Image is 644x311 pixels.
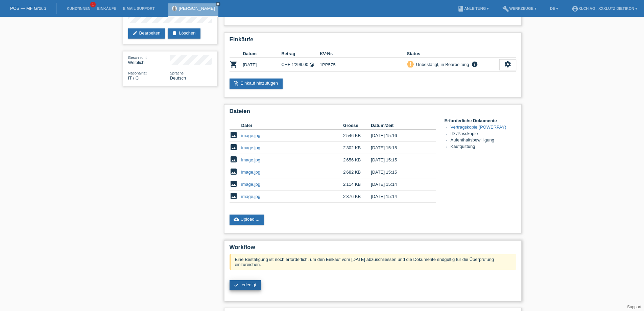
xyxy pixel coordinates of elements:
span: Sprache [170,71,184,75]
li: Aufenthaltsbewilligung [451,137,516,144]
a: Vertragskopie (POWERPAY) [451,125,506,130]
td: CHF 1'299.00 [281,58,320,72]
td: [DATE] [243,58,282,72]
i: POSP00026078 [230,60,238,68]
span: 1 [90,2,96,7]
i: priority_high [408,62,413,66]
i: 12 Raten [309,62,314,67]
th: Datum [243,50,282,58]
i: check [234,282,239,288]
i: account_circle [572,5,578,12]
a: Kund*innen [63,6,94,10]
span: Nationalität [128,71,147,75]
i: image [230,155,238,163]
td: [DATE] 15:14 [371,178,426,191]
span: Deutsch [170,75,186,81]
a: [PERSON_NAME] [179,6,215,11]
th: Status [407,50,499,58]
a: image.jpg [241,194,260,199]
td: 2'656 KB [343,154,371,166]
a: check erledigt [230,280,261,290]
i: image [230,143,238,151]
a: POS — MF Group [10,6,46,11]
span: Geschlecht [128,55,147,60]
i: delete [172,30,177,36]
a: DE ▾ [547,6,562,10]
a: editBearbeiten [128,28,165,39]
i: add_shopping_cart [234,81,239,86]
th: KV-Nr. [320,50,407,58]
li: ID-/Passkopie [451,131,516,137]
th: Datei [241,121,343,130]
td: [DATE] 15:15 [371,142,426,154]
td: 1PP5Z5 [320,58,407,72]
td: [DATE] 15:15 [371,154,426,166]
i: image [230,192,238,200]
td: 2'302 KB [343,142,371,154]
a: buildWerkzeuge ▾ [499,6,540,10]
td: 2'114 KB [343,178,371,191]
li: Kaufquittung [451,144,516,150]
span: erledigt [242,282,256,287]
a: image.jpg [241,182,260,187]
a: close [216,2,220,6]
h2: Workflow [230,244,516,254]
a: image.jpg [241,157,260,162]
i: book [457,5,464,12]
td: [DATE] 15:16 [371,130,426,142]
td: 2'682 KB [343,166,371,178]
h2: Einkäufe [230,36,516,46]
div: Eine Bestätigung ist noch erforderlich, um den Einkauf vom [DATE] abzuschliessen und die Dokument... [230,254,516,270]
i: edit [132,30,138,36]
a: E-Mail Support [120,6,158,10]
div: Weiblich [128,55,170,65]
i: info [471,61,479,68]
a: image.jpg [241,133,260,138]
span: Italien / C / 29.06.2014 [128,75,139,81]
a: deleteLöschen [168,28,200,39]
th: Betrag [281,50,320,58]
i: image [230,131,238,139]
th: Grösse [343,121,371,130]
div: Unbestätigt, in Bearbeitung [414,61,469,68]
i: cloud_upload [234,217,239,222]
a: Support [627,305,641,309]
a: account_circleXLCH AG - XXXLutz Dietikon ▾ [568,6,641,10]
td: 2'376 KB [343,191,371,203]
h4: Erforderliche Dokumente [445,118,516,123]
td: [DATE] 15:15 [371,166,426,178]
th: Datum/Zeit [371,121,426,130]
a: Einkäufe [94,6,119,10]
a: image.jpg [241,170,260,175]
td: [DATE] 15:14 [371,191,426,203]
h2: Dateien [230,108,516,118]
i: build [502,5,509,12]
a: image.jpg [241,145,260,150]
i: image [230,180,238,188]
a: add_shopping_cartEinkauf hinzufügen [230,79,283,89]
i: image [230,168,238,176]
i: settings [504,61,511,68]
a: bookAnleitung ▾ [454,6,492,10]
i: close [216,2,220,6]
td: 2'546 KB [343,130,371,142]
a: cloud_uploadUpload ... [230,215,264,225]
